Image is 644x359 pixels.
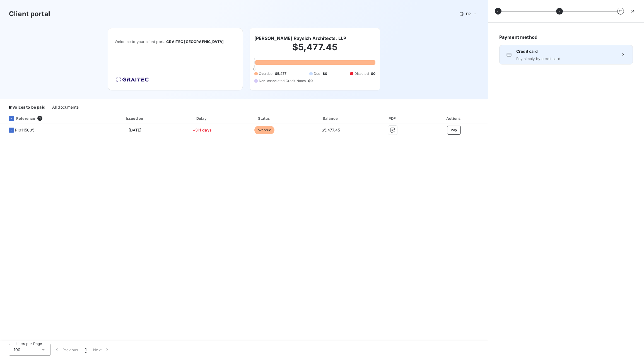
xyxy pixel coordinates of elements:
[516,56,616,61] span: Pay simply by credit card
[297,116,364,121] div: Balance
[85,347,86,353] span: 1
[322,128,340,132] span: $5,477.45
[51,344,82,356] button: Previous
[166,39,224,44] span: GRAITEC [GEOGRAPHIC_DATA]
[366,116,419,121] div: PDF
[323,71,327,76] span: $0
[421,116,487,121] div: Actions
[90,344,113,356] button: Next
[173,116,231,121] div: Delay
[234,116,295,121] div: Status
[14,347,20,353] span: 100
[193,128,212,132] span: +311 days
[115,39,236,44] span: Welcome to your client portal
[275,71,287,76] span: $5,477
[254,42,376,58] h2: $5,477.45
[499,34,633,40] h6: Payment method
[253,67,255,71] span: 0
[9,9,50,19] h3: Client portal
[254,35,346,42] h6: [PERSON_NAME] Raysich Architects, LLP
[516,49,616,54] span: Credit card
[354,71,369,76] span: Disputed
[466,12,471,16] span: FR
[9,102,45,113] div: Invoices to be paid
[52,102,79,113] div: All documents
[82,344,90,356] button: 1
[308,78,313,83] span: $0
[371,71,375,76] span: $0
[259,78,306,83] span: Non-Associated Credit Notes
[314,71,320,76] span: Due
[129,128,142,132] span: [DATE]
[15,127,34,133] span: PI0115005
[37,116,42,121] span: 1
[259,71,273,76] span: Overdue
[254,126,274,134] span: overdue
[447,126,461,135] button: Pay
[115,76,150,83] img: Company logo
[100,116,171,121] div: Issued on
[4,116,35,121] div: Reference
